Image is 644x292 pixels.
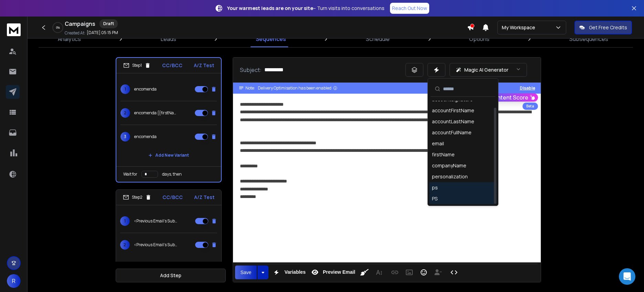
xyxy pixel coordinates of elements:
[270,265,307,279] button: Variables
[432,118,474,125] div: accountLastName
[432,195,437,202] div: PS
[116,57,222,182] li: Step1CC/BCCA/Z Test1encomenda2encomenda {{firstName}}3encomendaAdd New VariantWait fordays, then
[366,35,390,43] p: Schedule
[161,35,176,43] p: Leads
[120,84,130,94] span: 1
[283,269,307,275] span: Variables
[565,31,612,47] a: Subsequences
[464,66,508,73] p: Magic AI Generator
[143,257,194,270] button: Add New Variant
[465,31,494,47] a: Options
[619,268,635,285] div: Open Intercom Messenger
[432,129,472,136] div: accountFullName
[162,171,182,177] p: days, then
[194,62,214,69] p: A/Z Test
[87,30,118,35] p: [DATE] 05:15 PM
[120,108,130,118] span: 2
[308,265,357,279] button: Preview Email
[432,184,438,191] div: ps
[469,35,489,43] p: Options
[99,19,118,28] div: Draft
[569,35,608,43] p: Subsequences
[134,218,178,224] p: <Previous Email's Subject>
[574,21,632,34] button: Get Free Credits
[123,194,151,200] div: Step 2
[134,134,157,139] p: encomenda
[522,103,538,110] div: Beta
[194,194,214,201] p: A/Z Test
[403,265,416,279] button: Insert Image (⌘P)
[432,107,474,114] div: accountFirstName
[417,265,430,279] button: Emoticons
[123,171,137,177] p: Wait for
[227,5,384,12] p: – Turn visits into conversations
[157,31,180,47] a: Leads
[520,85,535,91] button: Disable
[162,62,182,69] p: CC/BCC
[120,240,130,250] span: 2
[450,63,527,77] button: Magic AI Generator
[390,3,429,14] a: Reach Out Now
[134,110,178,116] p: encomenda {{firstName}}
[56,25,60,30] p: 0 %
[432,151,455,158] div: firstName
[502,24,538,31] p: My Workspace
[134,86,157,92] p: encomenda
[235,265,257,279] button: Save
[358,265,371,279] button: Clean HTML
[116,269,226,282] button: Add Step
[143,148,194,162] button: Add New Variant
[432,162,466,169] div: companyName
[120,132,130,142] span: 3
[7,23,21,36] img: logo
[7,274,21,288] button: R
[240,66,262,74] p: Subject:
[388,265,401,279] button: Insert Link (⌘K)
[362,31,394,47] a: Schedule
[447,265,461,279] button: Code View
[123,62,151,69] div: Step 1
[589,24,627,31] p: Get Free Credits
[256,35,286,43] p: Sequences
[258,85,338,91] div: Delivery Optimisation has been enabled
[476,93,538,102] button: Get Content Score
[321,269,357,275] span: Preview Email
[58,35,81,43] p: Analytics
[120,216,130,226] span: 1
[252,31,290,47] a: Sequences
[162,194,183,201] p: CC/BCC
[54,31,85,47] a: Analytics
[372,265,386,279] button: More Text
[245,85,255,91] span: Note:
[432,140,444,147] div: email
[392,5,427,12] p: Reach Out Now
[116,189,222,290] li: Step2CC/BCCA/Z Test1<Previous Email's Subject>2<Previous Email's Subject>Add New VariantWait ford...
[432,265,445,279] button: Insert Unsubscribe Link
[134,242,178,248] p: <Previous Email's Subject>
[65,30,85,36] p: Created At:
[432,173,468,180] div: personalization
[227,5,313,11] strong: Your warmest leads are on your site
[65,20,95,28] h1: Campaigns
